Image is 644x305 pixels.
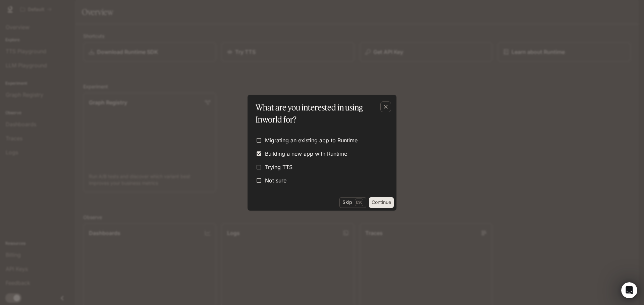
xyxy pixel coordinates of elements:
p: Esc [355,199,363,206]
button: SkipEsc [339,197,366,208]
span: Migrating an existing app to Runtime [265,136,358,144]
button: Continue [369,197,394,208]
span: Not sure [265,176,286,184]
iframe: Intercom live chat [621,282,637,298]
p: What are you interested in using Inworld for? [256,101,386,126]
span: Trying TTS [265,163,292,171]
span: Building a new app with Runtime [265,150,347,158]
